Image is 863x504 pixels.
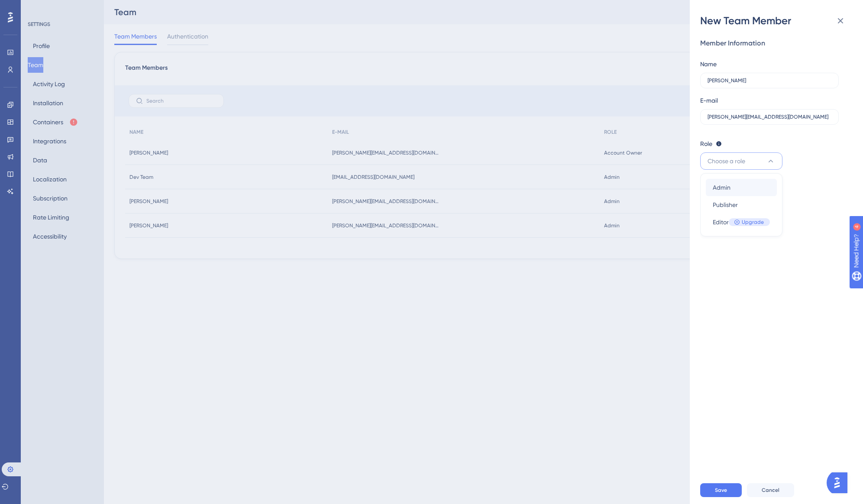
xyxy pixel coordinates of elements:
div: Member Information [700,38,846,48]
span: Need Help? [20,2,54,13]
div: Editor [713,217,770,227]
input: Name [708,78,831,84]
span: Cancel [762,487,779,494]
div: New Team Member [700,14,853,28]
div: E-mail [700,95,718,106]
button: Choose a role [700,152,782,170]
span: Publisher [713,200,738,210]
span: Upgrade [742,219,764,226]
button: Admin [706,179,777,196]
input: E-mail [708,114,831,120]
button: Save [700,483,742,497]
span: Role [700,139,712,149]
span: Choose a role [708,156,745,166]
div: 4 [60,4,63,11]
span: Admin [713,182,730,193]
button: EditorUpgrade [706,213,777,231]
div: Name [700,59,717,69]
button: Publisher [706,196,777,213]
span: Save [715,487,727,494]
iframe: UserGuiding AI Assistant Launcher [827,470,853,496]
button: Cancel [747,483,794,497]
